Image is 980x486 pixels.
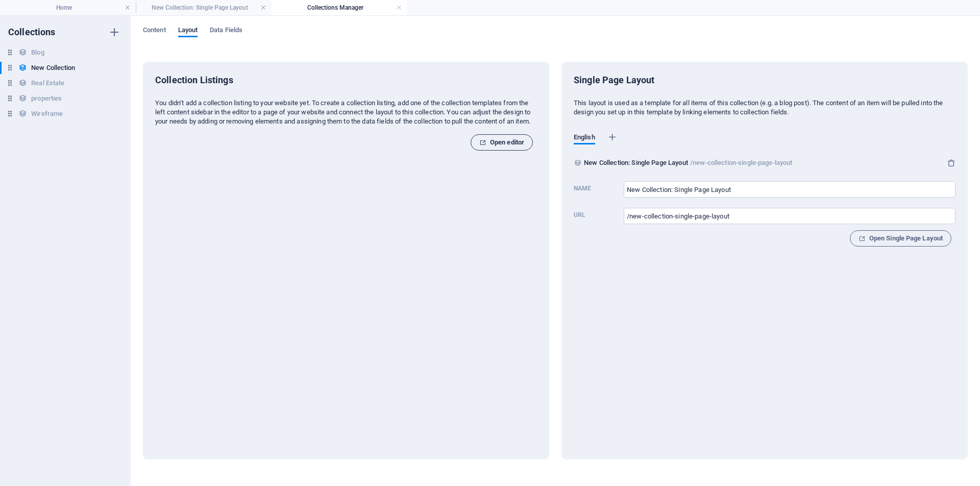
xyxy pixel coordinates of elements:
[850,230,951,247] button: Open Single Page Layout
[108,26,120,38] i: Create new collection
[31,77,64,89] h6: Real Estate
[471,134,533,151] button: Open editor
[624,181,955,198] input: Name
[272,2,407,13] h4: Collections Manager
[947,159,955,167] button: Delete
[31,46,44,59] h6: Blog
[31,62,75,74] h6: New Collection
[624,208,955,224] input: Url
[31,108,63,120] h6: Wireframe
[574,74,655,86] h6: Single Page Layout
[8,26,56,38] h6: Collections
[31,92,62,105] h6: properties
[178,24,198,38] span: Layout
[574,99,955,117] p: This layout is used as a template for all items of this collection (e.g. a blog post). The conten...
[479,136,524,149] span: Open editor
[143,24,166,38] span: Content
[574,184,591,192] p: Name of the Single Page Layout
[155,74,537,86] h6: Collection Listings
[136,2,272,13] h4: New Collection: Single Page Layout
[574,131,595,145] span: English
[210,24,242,38] span: Data Fields
[584,157,688,169] p: New Collection: Single Page Layout
[690,157,793,169] p: /new-collection-single-page-layout
[859,232,943,245] span: Open Single Page Layout
[574,211,585,219] p: To display a collection item this prefix URL is added in front of each item slug. E.g. If we add ...
[155,99,537,126] p: You didn‘t add a collection listing to your website yet. To create a collection listing, add one ...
